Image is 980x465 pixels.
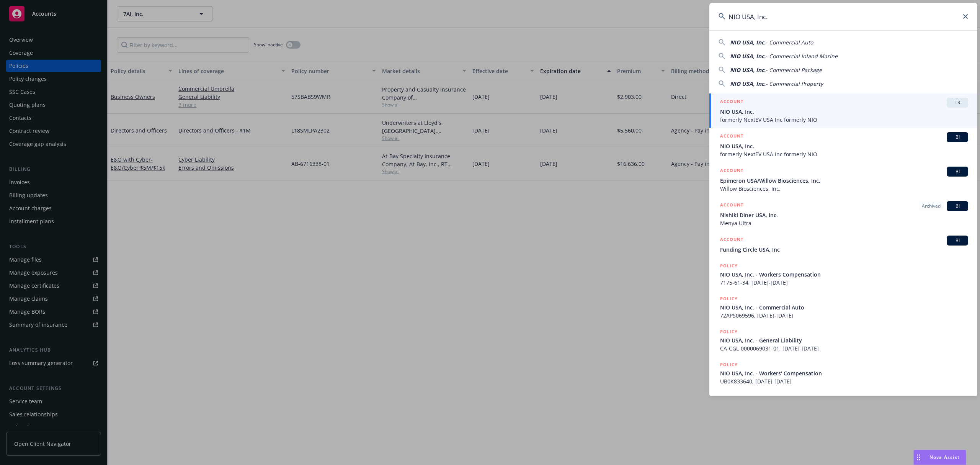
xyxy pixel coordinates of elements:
h5: ACCOUNT [720,201,743,210]
span: Willow Biosciences, Inc. [720,185,968,193]
a: POLICY [709,390,977,422]
span: NIO USA, Inc. - Commercial Auto [720,303,968,311]
span: NIO USA, Inc. - Workers' Compensation [720,369,968,377]
h5: ACCOUNT [720,167,743,176]
a: ACCOUNTBINIO USA, Inc.formerly NextEV USA Inc formerly NIO [709,128,977,162]
span: BI [950,168,965,175]
a: POLICYNIO USA, Inc. - General LiabilityCA-CGL-0000069031-01, [DATE]-[DATE] [709,324,977,357]
span: NIO USA, Inc. [730,80,766,87]
a: ACCOUNTArchivedBINishiki Diner USA, Inc.Menya Ultra [709,197,977,231]
span: Menya Ultra [720,219,968,227]
span: Nishiki Diner USA, Inc. [720,211,968,219]
span: - Commercial Package [766,66,822,74]
a: ACCOUNTTRNIO USA, Inc.formerly NextEV USA Inc formerly NIO [709,93,977,128]
a: ACCOUNTBIFunding Circle USA, Inc [709,231,977,258]
h5: POLICY [720,295,738,303]
span: 72APS069596, [DATE]-[DATE] [720,311,968,319]
span: formerly NextEV USA Inc formerly NIO [720,116,968,124]
span: BI [950,237,965,244]
span: - Commercial Property [766,80,823,87]
h5: POLICY [720,262,738,270]
span: NIO USA, Inc. - General Liability [720,336,968,344]
span: formerly NextEV USA Inc formerly NIO [720,150,968,158]
span: Funding Circle USA, Inc [720,246,968,254]
a: POLICYNIO USA, Inc. - Workers Compensation7175-61-34, [DATE]-[DATE] [709,258,977,291]
div: Drag to move [914,450,923,465]
input: Search... [709,3,977,30]
h5: ACCOUNT [720,236,743,245]
span: NIO USA, Inc. [730,39,766,46]
span: NIO USA, Inc. [730,52,766,60]
span: TR [950,99,965,106]
span: Nova Assist [929,454,960,460]
button: Nova Assist [913,450,966,465]
span: NIO USA, Inc. [730,66,766,74]
span: - Commercial Inland Marine [766,52,838,60]
span: BI [950,134,965,141]
a: ACCOUNTBIEpimeron USA/Willow Biosciences, Inc.Willow Biosciences, Inc. [709,162,977,197]
h5: ACCOUNT [720,98,743,107]
span: 7175-61-34, [DATE]-[DATE] [720,278,968,287]
span: CA-CGL-0000069031-01, [DATE]-[DATE] [720,344,968,352]
span: - Commercial Auto [766,39,813,46]
h5: POLICY [720,328,738,336]
span: NIO USA, Inc. - Workers Compensation [720,270,968,278]
span: UB0K833640, [DATE]-[DATE] [720,377,968,385]
a: POLICYNIO USA, Inc. - Workers' CompensationUB0K833640, [DATE]-[DATE] [709,357,977,390]
span: Archived [922,203,941,210]
span: Epimeron USA/Willow Biosciences, Inc. [720,177,968,185]
h5: POLICY [720,394,738,401]
h5: ACCOUNT [720,132,743,141]
h5: POLICY [720,361,738,368]
span: NIO USA, Inc. [720,142,968,150]
span: BI [950,203,965,210]
span: NIO USA, Inc. [720,108,968,116]
a: POLICYNIO USA, Inc. - Commercial Auto72APS069596, [DATE]-[DATE] [709,291,977,324]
